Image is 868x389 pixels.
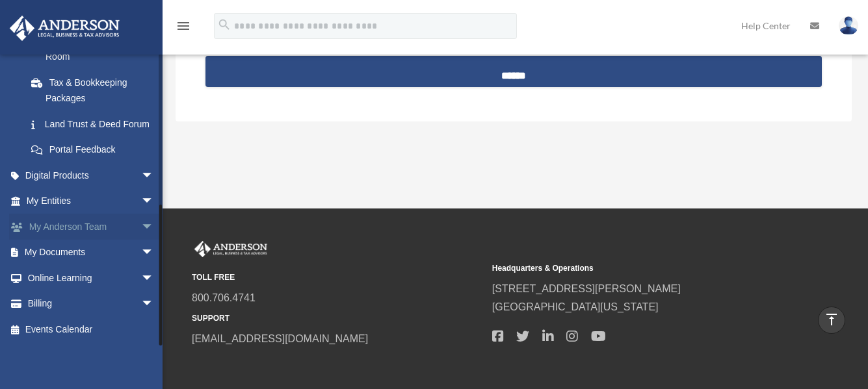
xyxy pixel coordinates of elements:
[492,301,659,312] a: [GEOGRAPHIC_DATA][US_STATE]
[141,214,167,240] span: arrow_drop_down
[9,214,174,240] a: My Anderson Teamarrow_drop_down
[141,291,167,318] span: arrow_drop_down
[176,18,191,34] i: menu
[192,333,368,344] a: [EMAIL_ADDRESS][DOMAIN_NAME]
[176,23,191,34] a: menu
[141,188,167,215] span: arrow_drop_down
[839,16,858,35] img: User Pic
[9,162,174,188] a: Digital Productsarrow_drop_down
[818,307,845,334] a: vertical_align_top
[141,265,167,292] span: arrow_drop_down
[9,265,174,291] a: Online Learningarrow_drop_down
[492,262,783,275] small: Headquarters & Operations
[141,240,167,266] span: arrow_drop_down
[217,18,231,32] i: search
[9,188,174,214] a: My Entitiesarrow_drop_down
[141,162,167,189] span: arrow_drop_down
[18,111,174,137] a: Land Trust & Deed Forum
[9,240,174,266] a: My Documentsarrow_drop_down
[9,291,174,317] a: Billingarrow_drop_down
[824,312,839,327] i: vertical_align_top
[192,292,256,303] a: 800.706.4741
[6,16,124,41] img: Anderson Advisors Platinum Portal
[192,312,483,325] small: SUPPORT
[9,316,174,342] a: Events Calendar
[18,137,174,163] a: Portal Feedback
[192,241,270,258] img: Anderson Advisors Platinum Portal
[18,69,174,111] a: Tax & Bookkeeping Packages
[492,283,681,294] a: [STREET_ADDRESS][PERSON_NAME]
[192,271,483,284] small: TOLL FREE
